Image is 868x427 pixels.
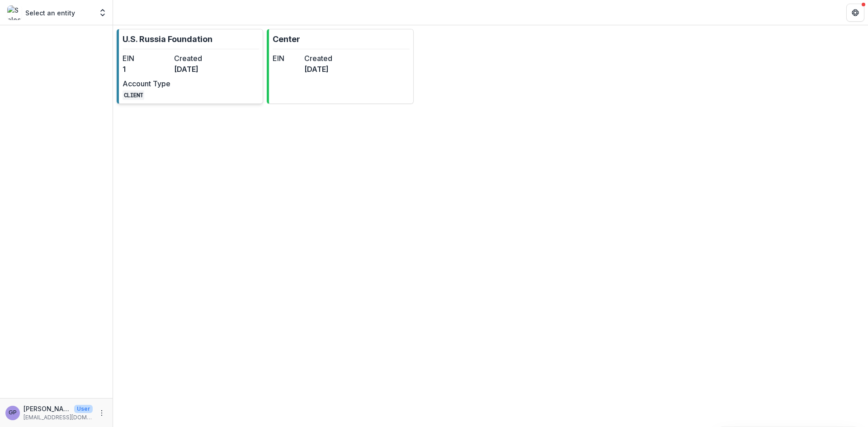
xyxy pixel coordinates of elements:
[96,408,107,418] button: More
[96,4,109,22] button: Open entity switcher
[123,64,170,75] dd: 1
[123,78,170,89] dt: Account Type
[846,4,864,22] button: Get Help
[24,404,71,413] p: [PERSON_NAME]
[123,53,170,64] dt: EIN
[174,53,222,64] dt: Created
[117,29,263,104] a: U.S. Russia FoundationEIN1Created[DATE]Account TypeCLIENT
[123,33,212,45] p: U.S. Russia Foundation
[174,64,222,75] dd: [DATE]
[273,33,300,45] p: Center
[24,413,93,422] p: [EMAIL_ADDRESS][DOMAIN_NAME]
[25,8,75,18] p: Select an entity
[304,64,332,75] dd: [DATE]
[267,29,413,104] a: CenterEINCreated[DATE]
[123,90,144,100] code: CLIENT
[273,53,301,64] dt: EIN
[74,405,93,413] p: User
[304,53,332,64] dt: Created
[7,5,22,20] img: Select an entity
[9,410,17,416] div: Gennady Podolny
